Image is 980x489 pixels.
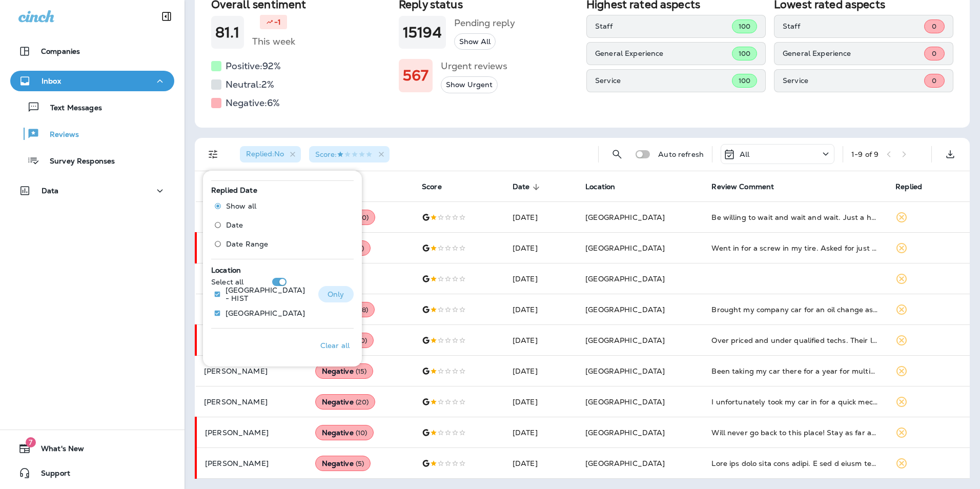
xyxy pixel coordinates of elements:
span: Support [31,469,70,481]
button: Export as CSV [940,144,961,165]
span: Review Comment [711,182,774,191]
td: [DATE] [504,386,577,417]
span: 0 [932,22,936,31]
span: Score [422,182,442,191]
span: [GEOGRAPHIC_DATA] [585,336,665,345]
span: Replied : No [246,149,284,158]
span: Replied [895,182,922,191]
span: Date Range [226,240,268,248]
div: Negative [315,456,371,471]
span: Show all [226,202,256,210]
span: 100 [739,76,750,85]
p: Auto refresh [658,150,704,158]
span: ( 20 ) [356,398,369,406]
p: Staff [595,22,732,30]
p: [PERSON_NAME] [205,429,299,437]
p: [PERSON_NAME] [204,398,299,406]
td: [DATE] [504,294,577,325]
p: All [740,150,749,158]
span: Replied [895,182,935,192]
button: 7What's New [10,438,174,459]
td: [DATE] [504,325,577,356]
span: [GEOGRAPHIC_DATA] [585,274,665,283]
span: [GEOGRAPHIC_DATA] [585,213,665,222]
span: [GEOGRAPHIC_DATA] [585,428,665,437]
button: Show All [454,33,496,50]
button: Only [318,286,354,302]
span: 0 [932,76,936,85]
p: Reviews [39,130,79,140]
h1: 15194 [403,24,442,41]
span: Date [513,182,530,191]
button: Text Messages [10,96,174,118]
span: ( 38 ) [356,305,369,314]
div: 1 - 9 of 9 [851,150,879,158]
span: Review Comment [711,182,787,192]
div: Over priced and under qualified techs. Their labor rates are on par for a dealership without the ... [711,335,879,345]
h1: 567 [403,67,428,84]
button: Companies [10,41,174,62]
span: [GEOGRAPHIC_DATA] [585,397,665,406]
p: [GEOGRAPHIC_DATA] - HIST [226,286,310,302]
span: [GEOGRAPHIC_DATA] [585,243,665,253]
p: -1 [274,17,281,27]
div: Went in for a screw in my tire. Asked for just that to be removed, charged me for a "Wheel balanc... [711,243,879,253]
span: 100 [739,49,750,58]
td: [DATE] [504,233,577,263]
h5: Positive: 92 % [226,58,281,74]
div: Filters [203,165,362,366]
span: Score [422,182,455,192]
p: Text Messages [40,104,102,113]
button: Search Reviews [607,144,627,165]
span: [GEOGRAPHIC_DATA] [585,366,665,376]
span: [GEOGRAPHIC_DATA] [585,459,665,468]
span: Location [585,182,615,191]
p: Survey Responses [39,157,115,167]
td: [DATE] [504,417,577,448]
h1: 81.1 [215,24,240,41]
p: [GEOGRAPHIC_DATA] [226,309,305,317]
h5: Negative: 6 % [226,95,280,111]
div: Will never go back to this place! Stay as far away as possible! I brought my car in asked for the... [711,427,879,438]
h5: Pending reply [454,15,515,31]
p: General Experience [595,49,732,57]
p: Staff [783,22,924,30]
td: [DATE] [504,263,577,294]
button: Reviews [10,123,174,145]
p: Only [328,290,344,298]
p: Service [595,76,732,85]
div: Score:1 Star [309,146,390,162]
span: ( 10 ) [356,429,367,437]
div: Brought my company car for an oil change as I have been doing for 18 months. Unfortunately this w... [711,304,879,315]
h5: This week [252,33,295,50]
span: Date [513,182,543,192]
td: [DATE] [504,356,577,386]
h5: Urgent reviews [441,58,507,74]
p: Clear all [320,341,350,350]
span: Replied Date [211,186,257,195]
div: Stay far away from this store. I had a small screw in my front tire so I took off my tire and bro... [711,458,879,468]
button: Show Urgent [441,76,498,93]
p: Companies [41,47,80,55]
p: General Experience [783,49,924,57]
span: Score : [315,150,373,159]
button: Filters [203,144,223,165]
span: ( 15 ) [356,367,367,376]
p: [PERSON_NAME] [205,459,299,467]
span: 0 [932,49,936,58]
td: [DATE] [504,202,577,233]
h5: Neutral: 2 % [226,76,274,93]
td: [DATE] [504,448,577,479]
div: Replied:No [240,146,301,162]
button: Support [10,463,174,483]
span: Location [211,266,241,275]
p: Inbox [42,77,61,85]
div: Negative [315,363,374,379]
p: Service [783,76,924,85]
p: Select all [211,278,243,286]
span: Location [585,182,628,192]
button: Survey Responses [10,150,174,171]
span: [GEOGRAPHIC_DATA] [585,305,665,314]
p: Data [42,187,59,195]
span: What's New [31,444,84,457]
